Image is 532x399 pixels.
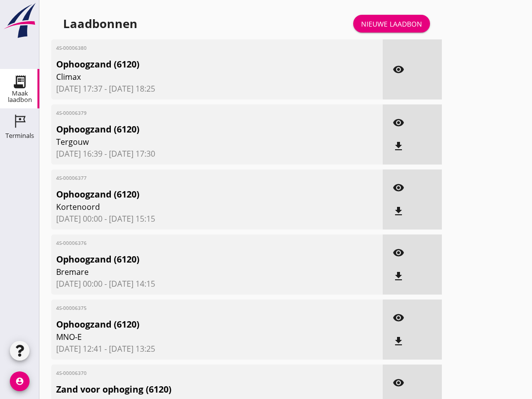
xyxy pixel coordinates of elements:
i: account_circle [10,371,30,391]
i: visibility [393,182,404,194]
span: [DATE] 16:39 - [DATE] 17:30 [56,148,378,160]
i: file_download [393,205,404,217]
i: visibility [393,117,404,129]
div: Laadbonnen [63,16,137,32]
span: Ophoogzand (6120) [56,188,324,201]
span: Tergouw [56,136,324,148]
span: Bremare [56,266,324,278]
span: 4S-00006376 [56,239,324,247]
div: Terminals [5,133,34,139]
span: 4S-00006380 [56,44,324,52]
span: Ophoogzand (6120) [56,318,324,331]
i: file_download [393,140,404,152]
span: Zand voor ophoging (6120) [56,383,324,396]
img: logo-small.a267ee39.svg [2,2,37,39]
span: Climax [56,71,324,83]
i: file_download [393,270,404,282]
span: Ophoogzand (6120) [56,123,324,136]
i: visibility [393,64,404,75]
span: Kortenoord [56,201,324,213]
span: Ophoogzand (6120) [56,253,324,266]
span: [DATE] 00:00 - [DATE] 14:15 [56,278,378,290]
i: visibility [393,377,404,389]
span: 4S-00006377 [56,174,324,182]
span: [DATE] 17:37 - [DATE] 18:25 [56,83,378,95]
span: [DATE] 00:00 - [DATE] 15:15 [56,213,378,225]
span: Ophoogzand (6120) [56,58,324,71]
span: 4S-00006370 [56,369,324,377]
i: visibility [393,312,404,324]
span: 4S-00006379 [56,109,324,117]
i: file_download [393,335,404,347]
span: [DATE] 12:41 - [DATE] 13:25 [56,343,378,355]
i: visibility [393,247,404,259]
div: Nieuwe laadbon [361,19,422,29]
span: MNO-E [56,331,324,343]
a: Nieuwe laadbon [353,15,430,33]
span: 4S-00006375 [56,304,324,312]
